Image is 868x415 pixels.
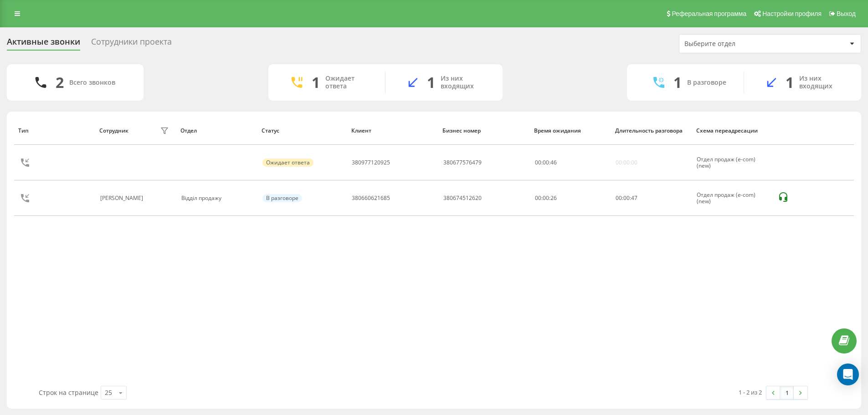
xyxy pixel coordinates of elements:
[262,128,343,134] div: Статус
[56,74,64,91] div: 2
[91,37,172,51] div: Сотрудники проекта
[69,79,115,87] div: Всего звонков
[535,159,541,166] span: 00
[672,10,746,17] span: Реферальная программа
[7,37,80,51] div: Активные звонки
[105,388,112,397] div: 25
[696,128,769,134] div: Схема переадресации
[262,194,302,202] div: В разговоре
[351,128,434,134] div: Клиент
[697,192,768,205] div: Отдел продаж (e-com)(new)
[616,159,637,166] div: 00:00:00
[352,159,390,166] div: 380977120925
[780,386,794,399] a: 1
[616,194,622,202] span: 00
[427,74,435,91] div: 1
[837,364,859,385] div: Open Intercom Messenger
[443,195,482,201] div: 380674512620
[535,159,557,166] div: : :
[687,79,726,87] div: В разговоре
[616,195,637,201] div: : :
[312,74,320,91] div: 1
[543,159,549,166] span: 00
[443,159,482,166] div: 380677576479
[535,195,606,201] div: 00:00:26
[623,194,630,202] span: 00
[762,10,822,17] span: Настройки профиля
[180,128,253,134] div: Отдел
[739,388,762,397] div: 1 - 2 из 2
[684,40,793,48] div: Выберите отдел
[39,388,98,397] span: Строк на странице
[550,159,557,166] span: 46
[631,194,637,202] span: 47
[786,74,794,91] div: 1
[615,128,688,134] div: Длительность разговора
[18,128,91,134] div: Тип
[325,75,371,90] div: Ожидает ответа
[673,74,682,91] div: 1
[99,128,128,134] div: Сотрудник
[442,128,525,134] div: Бизнес номер
[837,10,856,17] span: Выход
[100,195,145,201] div: [PERSON_NAME]
[441,75,489,90] div: Из них входящих
[697,156,768,169] div: Отдел продаж (e-com)(new)
[799,75,847,90] div: Из них входящих
[352,195,390,201] div: 380660621685
[534,128,606,134] div: Время ожидания
[262,159,313,167] div: Ожидает ответа
[181,195,252,201] div: Відділ продажу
